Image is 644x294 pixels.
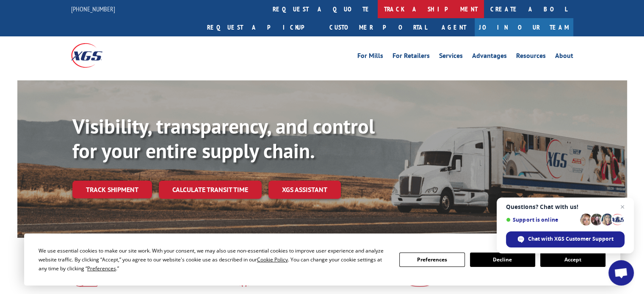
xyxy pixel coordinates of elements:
a: Services [439,52,463,62]
a: Customer Portal [323,18,433,36]
span: Questions? Chat with us! [506,203,625,210]
a: For Retailers [392,52,430,62]
a: Advantages [472,52,507,62]
a: For Mills [357,52,383,62]
a: [PHONE_NUMBER] [71,5,115,13]
a: Resources [516,52,546,62]
span: Chat with XGS Customer Support [506,231,625,247]
span: Cookie Policy [257,256,288,263]
a: Join Our Team [475,18,573,36]
span: Support is online [506,217,577,223]
a: Calculate transit time [159,181,262,199]
span: Chat with XGS Customer Support [528,235,614,243]
b: Visibility, transparency, and control for your entire supply chain. [72,113,375,164]
button: Preferences [399,253,464,267]
a: About [555,52,573,62]
a: XGS ASSISTANT [268,181,341,199]
a: Request a pickup [201,18,323,36]
div: We use essential cookies to make our site work. With your consent, we may also use non-essential ... [39,246,389,273]
button: Accept [540,253,605,267]
button: Decline [470,253,535,267]
span: Preferences [87,265,116,272]
a: Agent [433,18,475,36]
div: Cookie Consent Prompt [24,234,620,286]
a: Track shipment [72,181,152,198]
a: Open chat [608,260,634,286]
